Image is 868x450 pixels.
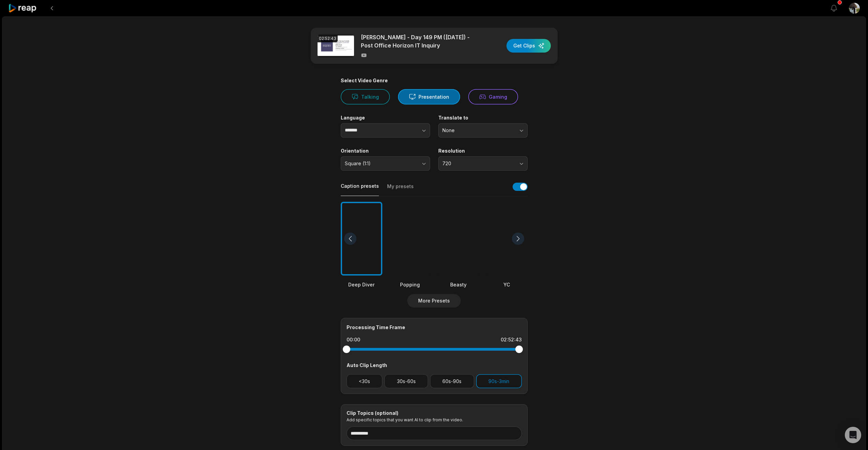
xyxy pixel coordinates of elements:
[347,374,383,388] button: <30s
[845,427,861,443] div: Open Intercom Messenger
[387,183,414,196] button: My presets
[345,160,416,167] span: Square (1:1)
[438,123,528,138] button: None
[347,410,522,416] div: Clip Topics (optional)
[442,160,514,167] span: 720
[501,336,522,343] div: 02:52:43
[341,115,430,121] label: Language
[389,281,431,288] div: Popping
[341,148,430,154] label: Orientation
[438,156,528,171] button: 720
[384,374,428,388] button: 30s-60s
[341,89,390,104] button: Talking
[341,281,382,288] div: Deep Diver
[438,115,528,121] label: Translate to
[347,417,522,422] p: Add specific topics that you want AI to clip from the video.
[341,183,379,196] button: Caption presets
[407,294,461,308] button: More Presets
[347,362,522,369] div: Auto Clip Length
[361,33,479,50] p: [PERSON_NAME] - Day 149 PM ([DATE]) - Post Office Horizon IT Inquiry
[341,156,430,171] button: Square (1:1)
[438,148,528,154] label: Resolution
[442,127,514,133] span: None
[347,336,360,343] div: 00:00
[506,39,551,53] button: Get Clips
[486,281,528,288] div: YC
[468,89,518,104] button: Gaming
[398,89,460,104] button: Presentation
[318,35,338,42] div: 02:52:43
[430,374,474,388] button: 60s-90s
[341,78,528,84] div: Select Video Genre
[347,324,522,331] div: Processing Time Frame
[476,374,522,388] button: 90s-3min
[438,281,479,288] div: Beasty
